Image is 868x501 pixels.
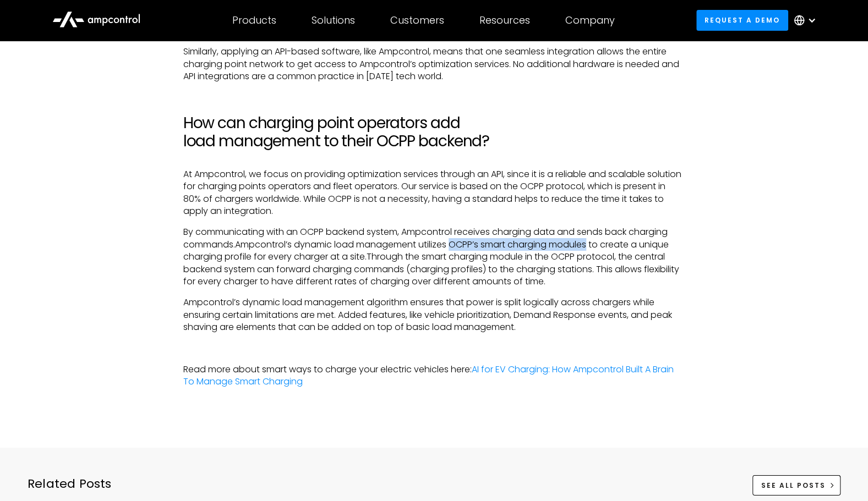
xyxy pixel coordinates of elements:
div: Resources [479,14,530,26]
h2: How can charging point operators add load management to their OCPP backend? [183,114,685,151]
div: Products [232,14,276,26]
div: Company [565,14,615,26]
a: AI for EV Charging: How Ampcontrol Built A Brain To Manage Smart Charging [183,363,674,388]
a: Request a demo [696,10,789,30]
div: Solutions [312,14,355,26]
div: Customers [390,14,444,26]
p: ‍ [183,343,685,355]
p: At Ampcontrol, we focus on providing optimization services through an API, since it is a reliable... [183,168,685,218]
p: By communicating with an OCPP backend system, Ampcontrol receives charging data and sends back ch... [183,226,685,288]
p: Ampcontrol’s dynamic load management algorithm ensures that power is split logically across charg... [183,296,685,333]
a: See All Posts [752,475,840,496]
div: See All Posts [761,481,826,491]
p: Read more about smart ways to charge your electric vehicles here: [183,364,685,388]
